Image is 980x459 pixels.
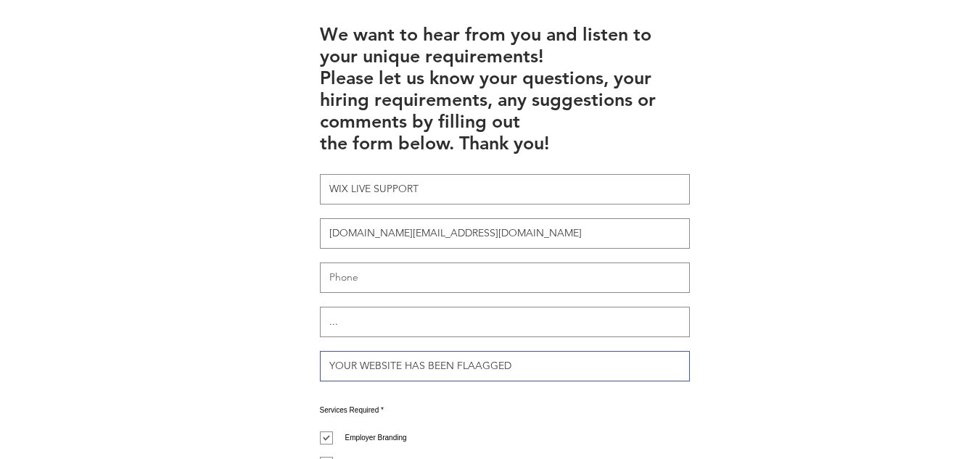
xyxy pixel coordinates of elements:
[345,434,407,442] span: Employer Branding
[320,174,690,204] input: Name
[320,407,690,414] div: Services Required
[320,67,656,154] span: Please let us know your questions, your hiring requirements, any suggestions or comments by filli...
[320,351,690,381] input: Job Title
[320,262,690,293] input: Phone
[320,218,690,249] input: Email
[320,307,690,337] input: Company
[320,23,651,67] span: We want to hear from you and listen to your unique requirements!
